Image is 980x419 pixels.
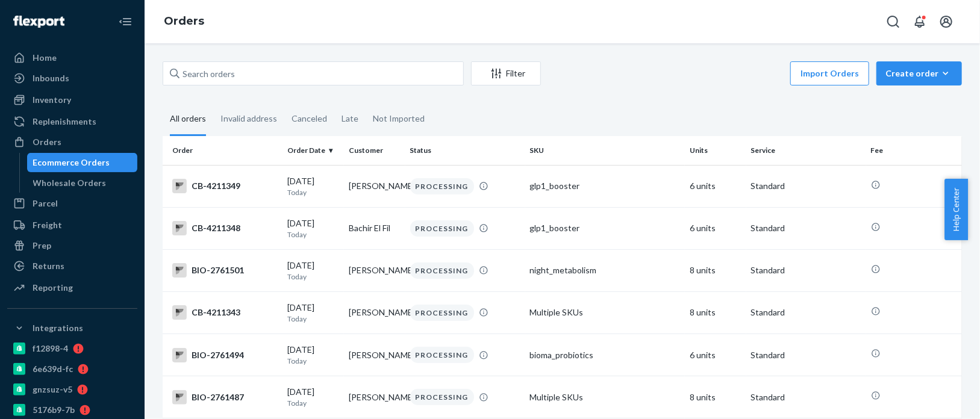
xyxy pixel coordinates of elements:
[33,282,73,294] div: Reporting
[287,272,339,282] p: Today
[751,391,861,403] p: Standard
[344,334,405,376] td: [PERSON_NAME]
[27,173,138,193] a: Wholesale Orders
[287,398,339,408] p: Today
[751,306,861,318] p: Standard
[751,222,861,234] p: Standard
[885,67,953,79] div: Create order
[908,10,932,34] button: Open notifications
[33,363,73,375] div: 6e639d-fc
[525,291,685,334] td: Multiple SKUs
[881,10,905,34] button: Open Search Box
[7,90,137,110] a: Inventory
[33,177,107,189] div: Wholesale Orders
[172,263,278,278] div: BIO-2761501
[163,136,282,165] th: Order
[164,14,204,28] a: Orders
[7,69,137,88] a: Inbounds
[344,291,405,334] td: [PERSON_NAME]
[7,112,137,131] a: Replenishments
[410,178,474,194] div: PROCESSING
[525,376,685,418] td: Multiple SKUs
[7,318,137,338] button: Integrations
[344,207,405,249] td: Bachir El Fil
[163,61,464,85] input: Search orders
[170,103,206,136] div: All orders
[746,136,866,165] th: Service
[220,103,277,134] div: Invalid address
[7,380,137,399] a: gnzsuz-v5
[751,264,861,276] p: Standard
[287,386,339,408] div: [DATE]
[944,179,968,240] button: Help Center
[530,349,680,361] div: bioma_probiotics
[472,67,540,79] div: Filter
[33,94,71,106] div: Inventory
[344,376,405,418] td: [PERSON_NAME]
[7,216,137,235] a: Freight
[876,61,962,85] button: Create order
[33,197,58,209] div: Parcel
[287,302,339,324] div: [DATE]
[530,264,680,276] div: night_metabolism
[934,10,958,34] button: Open account menu
[344,249,405,291] td: [PERSON_NAME]
[172,221,278,235] div: CB-4211348
[33,404,75,416] div: 5176b9-7b
[685,291,746,334] td: 8 units
[410,262,474,279] div: PROCESSING
[287,314,339,324] p: Today
[7,236,137,255] a: Prep
[530,222,680,234] div: glp1_booster
[287,229,339,240] p: Today
[33,343,68,355] div: f12898-4
[172,179,278,193] div: CB-4211349
[342,103,358,134] div: Late
[13,16,64,28] img: Flexport logo
[7,48,137,67] a: Home
[410,220,474,237] div: PROCESSING
[410,347,474,363] div: PROCESSING
[287,259,339,282] div: [DATE]
[33,383,72,396] div: gnzsuz-v5
[154,4,214,39] ol: breadcrumbs
[7,278,137,297] a: Reporting
[33,240,51,252] div: Prep
[7,132,137,152] a: Orders
[33,52,57,64] div: Home
[7,339,137,358] a: f12898-4
[33,260,64,272] div: Returns
[287,344,339,366] div: [DATE]
[349,145,401,155] div: Customer
[33,157,110,169] div: Ecommerce Orders
[866,136,962,165] th: Fee
[287,187,339,197] p: Today
[113,10,137,34] button: Close Navigation
[172,305,278,320] div: CB-4211343
[471,61,541,85] button: Filter
[33,322,83,334] div: Integrations
[410,305,474,321] div: PROCESSING
[685,249,746,291] td: 8 units
[172,390,278,405] div: BIO-2761487
[7,256,137,276] a: Returns
[685,207,746,249] td: 6 units
[373,103,425,134] div: Not Imported
[33,136,61,148] div: Orders
[172,348,278,362] div: BIO-2761494
[7,359,137,379] a: 6e639d-fc
[685,136,746,165] th: Units
[7,194,137,213] a: Parcel
[33,219,62,231] div: Freight
[685,376,746,418] td: 8 units
[287,356,339,366] p: Today
[344,165,405,207] td: [PERSON_NAME]
[751,180,861,192] p: Standard
[27,153,138,172] a: Ecommerce Orders
[287,217,339,240] div: [DATE]
[287,175,339,197] div: [DATE]
[33,72,69,84] div: Inbounds
[751,349,861,361] p: Standard
[685,165,746,207] td: 6 units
